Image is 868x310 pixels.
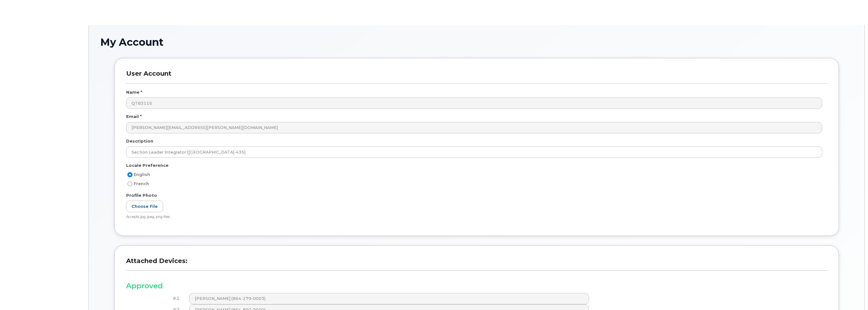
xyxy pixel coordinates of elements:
h1: My Account [100,37,853,48]
label: Name * [126,89,142,95]
label: Profile Photo [126,192,157,198]
input: French [127,181,132,186]
h3: Approved [126,282,827,290]
h3: User Account [126,70,827,83]
h3: Attached Devices: [126,257,827,271]
span: English [134,172,150,177]
label: Locale Preference [126,162,168,168]
h4: #1 [131,296,180,301]
label: Email * [126,114,142,120]
label: Choose File [126,201,163,212]
label: Description [126,138,153,144]
input: English [127,172,132,177]
span: French [134,181,149,186]
div: Accepts jpg, jpeg, png files [126,215,822,219]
